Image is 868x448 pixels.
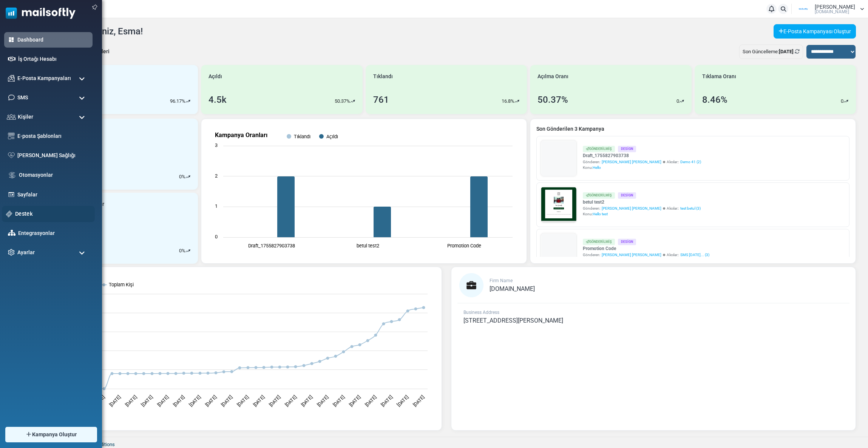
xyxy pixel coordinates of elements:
[18,55,89,63] a: İş Ortağı Hesabı
[618,146,636,152] div: Design
[124,394,138,408] text: [DATE]
[215,173,218,179] text: 2
[179,247,182,255] p: 0
[373,73,393,80] span: Tıklandı
[326,134,338,139] text: Açıldı
[37,119,198,190] a: Yeni Kişiler 10698 0%
[17,94,28,102] span: SMS
[172,394,186,408] text: [DATE]
[204,394,218,408] text: [DATE]
[463,310,499,315] span: Business Address
[170,97,185,105] p: 96.17%
[179,247,190,255] div: %
[220,394,234,408] text: [DATE]
[815,4,855,9] span: [PERSON_NAME]
[618,239,636,245] div: Design
[8,36,15,43] img: dashboard-icon-active.svg
[583,245,709,252] a: Promotion Code
[116,179,145,185] strong: Follow Us
[215,203,218,209] text: 1
[300,394,314,408] text: [DATE]
[18,229,89,237] a: Entegrasyonlar
[92,150,169,164] a: Shop Now and Save Big!
[841,97,843,105] p: 0
[680,159,701,165] a: Demo 41 (2)
[34,131,227,143] h1: Test {(email)}
[179,173,190,181] div: %
[156,394,170,408] text: [DATE]
[502,97,514,105] p: 16.8%
[602,159,661,165] span: [PERSON_NAME] [PERSON_NAME]
[209,93,227,107] div: 4.5k
[215,142,218,148] text: 3
[583,199,701,205] a: betul test2
[380,394,394,408] text: [DATE]
[252,394,266,408] text: [DATE]
[490,286,535,292] a: [DOMAIN_NAME]
[188,394,202,408] text: [DATE]
[815,9,849,14] span: [DOMAIN_NAME]
[207,125,520,257] svg: Kampanya Oranları
[17,36,89,44] a: Dashboard
[215,131,267,139] text: Kampanya Oranları
[294,134,310,139] text: Tıklandı
[536,125,849,133] a: Son Gönderilen 3 Kampanya
[8,171,16,179] img: workflow.svg
[680,205,701,211] a: test betul (3)
[602,205,661,211] span: [PERSON_NAME] [PERSON_NAME]
[248,243,295,249] text: Draft_1755827903738
[680,252,709,258] a: SMS [DATE]... (3)
[490,285,535,292] span: [DOMAIN_NAME]
[17,151,89,159] a: [PERSON_NAME] Sağlığı
[316,394,329,408] text: [DATE]
[179,173,182,181] p: 0
[99,154,162,160] strong: Shop Now and Save Big!
[593,165,601,170] span: Hello
[779,49,794,54] b: [DATE]
[364,394,377,408] text: [DATE]
[8,249,15,256] img: settings-icon.svg
[17,132,89,140] a: E-posta Şablonları
[8,75,15,82] img: campaigns-icon.png
[17,249,35,256] span: Ayarlar
[593,212,608,216] span: Hello test
[537,73,568,80] span: Açılma Oranı
[348,394,361,408] text: [DATE]
[209,73,222,80] span: Açıldı
[702,73,736,80] span: Tıklama Oranı
[412,394,425,408] text: [DATE]
[284,394,298,408] text: [DATE]
[109,282,134,287] text: Toplam Kişi
[19,171,89,179] a: Otomasyonlar
[32,431,77,439] span: Kampanya Oluştur
[7,114,16,119] img: contacts-icon.svg
[490,278,513,283] span: Firm Name
[676,97,679,105] p: 0
[396,394,409,408] text: [DATE]
[17,74,71,82] span: E-Posta Kampanyaları
[335,97,350,105] p: 50.37%
[108,394,122,408] text: [DATE]
[18,113,33,121] span: Kişiler
[739,45,803,59] div: Son Güncelleme:
[357,243,379,249] text: betul test2
[583,165,701,170] div: Konu:
[583,252,709,258] div: Gönderen: Alıcılar::
[583,159,701,165] div: Gönderen: Alıcılar::
[215,234,218,239] text: 0
[537,93,568,107] div: 50.37%
[602,252,661,258] span: [PERSON_NAME] [PERSON_NAME]
[618,192,636,199] div: Design
[448,243,482,249] text: Promotion Code
[373,93,389,107] div: 761
[794,3,813,15] img: User Logo
[583,239,615,245] div: Gönderilmiş
[8,94,15,101] img: sms-icon.png
[8,133,15,139] img: email-templates-icon.svg
[583,152,701,159] a: Draft_1755827903738
[774,24,856,39] a: E-Posta Kampanyası Oluştur
[43,273,435,424] svg: Toplam Kişi
[8,152,15,158] img: domain-health-icon.svg
[236,394,250,408] text: [DATE]
[795,49,800,54] a: Refresh Stats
